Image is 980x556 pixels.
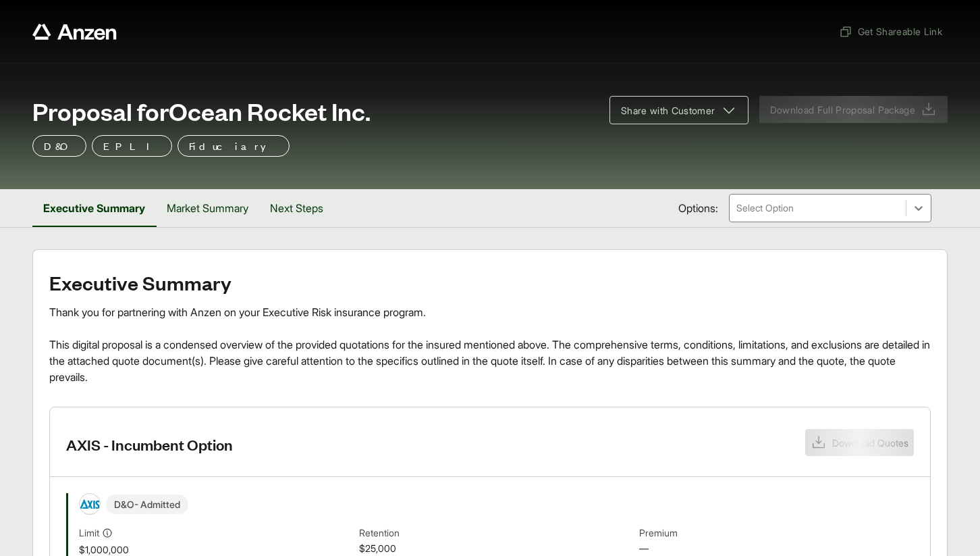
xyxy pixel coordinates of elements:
h3: AXIS - Incumbent Option [66,434,233,455]
span: Download Full Proposal Package [770,103,916,117]
div: Thank you for partnering with Anzen on your Executive Risk insurance program. This digital propos... [49,304,931,385]
a: Anzen website [32,24,117,40]
button: Market Summary [156,189,259,227]
p: EPLI [103,138,161,154]
button: Next Steps [259,189,334,227]
span: Proposal for Ocean Rocket Inc. [32,97,371,124]
span: Get Shareable Link [839,24,942,39]
span: Retention [359,526,634,541]
p: Fiduciary [189,138,278,154]
img: AXIS [80,494,100,514]
span: Limit [79,526,99,540]
span: Options: [678,200,718,216]
button: Executive Summary [32,189,156,227]
button: Get Shareable Link [834,19,948,44]
button: Share with Customer [609,96,748,124]
h2: Executive Summary [49,272,931,293]
span: Share with Customer [621,103,715,118]
span: Premium [639,526,914,541]
p: D&O [44,138,75,154]
span: D&O - Admitted [106,495,188,514]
